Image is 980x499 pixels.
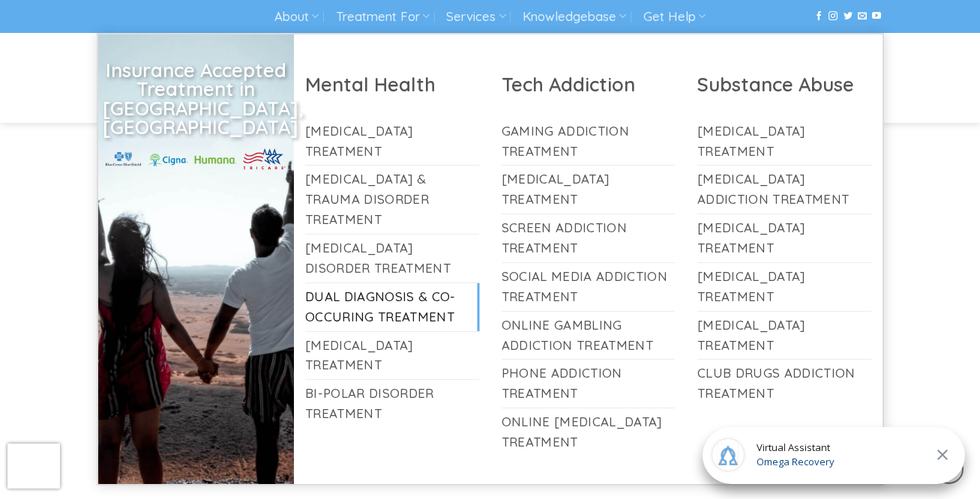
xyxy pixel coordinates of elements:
a: Send us an email [858,11,867,22]
a: [MEDICAL_DATA] & Trauma Disorder Treatment [305,166,479,234]
a: Knowledgebase [523,3,626,31]
h2: Tech Addiction [502,72,676,97]
a: [MEDICAL_DATA] Treatment [305,332,479,380]
a: Gaming Addiction Treatment [502,118,676,166]
a: Social Media Addiction Treatment [502,263,676,311]
a: [MEDICAL_DATA] Treatment [697,214,871,262]
a: Follow on Twitter [844,11,853,22]
a: Bi-Polar Disorder Treatment [305,380,479,428]
a: [MEDICAL_DATA] Disorder Treatment [305,235,479,282]
h2: Substance Abuse [697,72,871,97]
a: Follow on Facebook [814,11,823,22]
a: Online [MEDICAL_DATA] Treatment [502,408,676,456]
a: Phone Addiction Treatment [502,360,676,408]
a: [MEDICAL_DATA] Treatment [305,118,479,166]
a: [MEDICAL_DATA] Addiction Treatment [697,166,871,214]
a: [MEDICAL_DATA] Treatment [697,263,871,311]
h2: Insurance Accepted Treatment in [GEOGRAPHIC_DATA], [GEOGRAPHIC_DATA] [103,61,289,137]
a: About [274,3,319,31]
a: Get Help [643,3,706,31]
a: Dual Diagnosis & Co-Occuring Treatment [305,283,479,331]
a: Screen Addiction Treatment [502,214,676,262]
a: Follow on YouTube [872,11,881,22]
a: Services [446,3,505,31]
a: [MEDICAL_DATA] Treatment [697,118,871,166]
a: Online Gambling Addiction Treatment [502,312,676,360]
a: Club Drugs Addiction Treatment [697,360,871,408]
a: [MEDICAL_DATA] Treatment [697,312,871,360]
h2: Mental Health [305,72,479,97]
a: Treatment For [336,3,430,31]
a: [MEDICAL_DATA] Treatment [502,166,676,214]
a: Follow on Instagram [829,11,838,22]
